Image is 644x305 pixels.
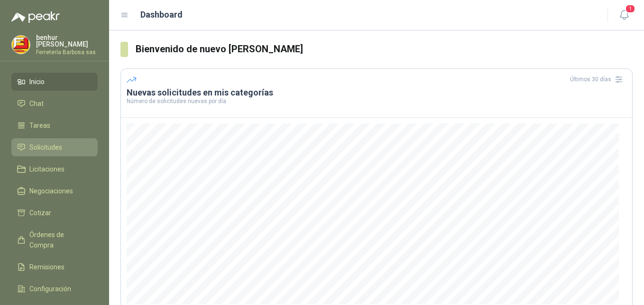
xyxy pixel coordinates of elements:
[11,73,98,91] a: Inicio
[11,138,98,156] a: Solicitudes
[29,164,64,174] span: Licitaciones
[36,34,98,48] p: benhur [PERSON_NAME]
[12,36,30,54] img: Company Logo
[11,280,98,298] a: Configuración
[625,4,635,13] span: 1
[11,95,98,113] a: Chat
[127,98,626,104] p: Número de solicitudes nuevas por día
[29,120,50,131] span: Tareas
[11,182,98,200] a: Negociaciones
[11,258,98,276] a: Remisiones
[29,98,44,109] span: Chat
[36,49,98,55] p: Ferretería Barbosa sas
[11,11,60,23] img: Logo peakr
[29,142,62,152] span: Solicitudes
[136,42,633,57] h3: Bienvenido de nuevo [PERSON_NAME]
[11,116,98,134] a: Tareas
[29,229,89,250] span: Órdenes de Compra
[127,87,626,98] h3: Nuevas solicitudes en mis categorías
[29,284,71,294] span: Configuración
[29,76,45,87] span: Inicio
[570,72,626,87] div: Últimos 30 días
[11,160,98,178] a: Licitaciones
[11,226,98,254] a: Órdenes de Compra
[29,262,64,272] span: Remisiones
[616,7,633,24] button: 1
[140,8,183,21] h1: Dashboard
[29,208,51,218] span: Cotizar
[29,186,73,196] span: Negociaciones
[11,204,98,222] a: Cotizar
